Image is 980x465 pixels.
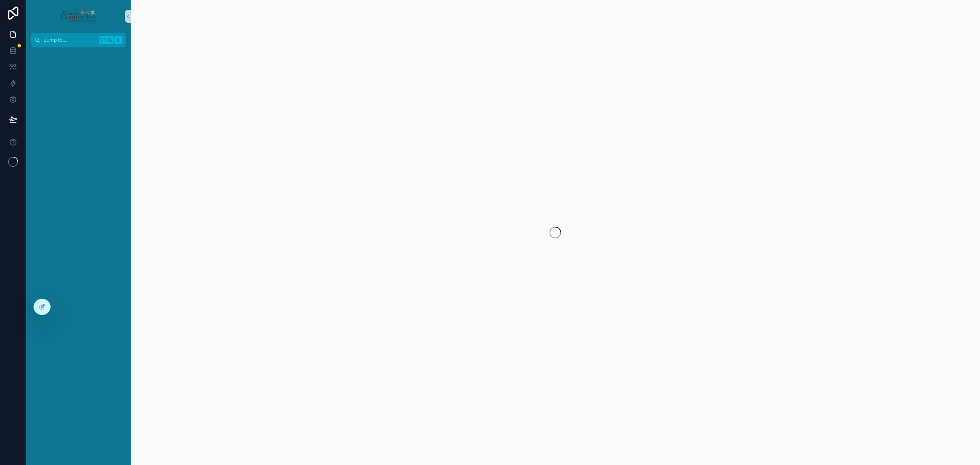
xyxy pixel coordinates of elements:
span: Jump to... [44,37,96,43]
div: scrollable content [26,47,131,62]
button: Jump to...CtrlK [31,33,126,47]
span: K [115,37,122,43]
img: App logo [60,10,96,23]
span: Ctrl [99,36,114,44]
